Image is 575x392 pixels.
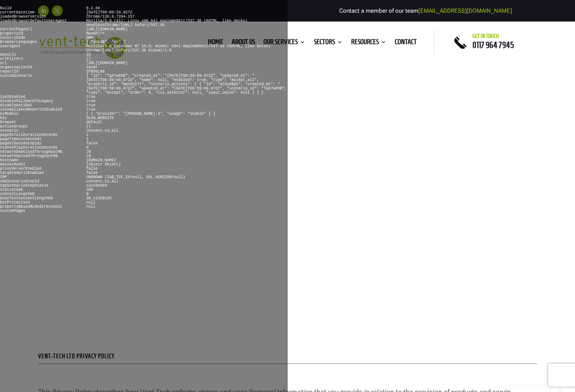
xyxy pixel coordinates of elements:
[86,69,105,74] pre: QTBD6Lm9
[86,154,91,158] pre: 10
[86,171,98,175] pre: false
[86,19,248,27] pre: Mozilla/5.0 (X11; Linux x86_64) AppleWebKit/537.36 (KHTML, like Gecko) HeadlessChrome/[URL] Safar...
[86,6,100,10] pre: 8.2.6e
[86,99,96,103] pre: true
[86,61,128,65] pre: [URL][DOMAIN_NAME]
[314,39,343,48] a: Sectors
[86,53,91,57] pre: 10
[86,175,186,179] pre: UNKNOWN (IAB_TCF_ID=null, GVL_VERSION=null)
[86,179,119,184] pre: consent_to_all
[395,39,417,48] a: Contact
[472,40,514,50] a: 0117 964 7945
[86,44,271,53] pre: Mozilla/5.0 (Windows NT 10.0; Win64; x64) AppleWebKit/537.36 (KHTML, like Gecko) Chrome/[URL] Saf...
[86,65,98,69] pre: xandr
[86,112,215,116] pre: [ { "provider": "[PERSON_NAME]-3", "usage": "stable" } ]
[86,74,287,95] pre: { "id": "TgA7w6hB", "created_at": "[DATE]T08:59:09.972Z", "updated_at": "[DATE]T08:59:09.972Z", "...
[86,36,93,40] pre: GBR
[38,353,537,359] p: Vent-Tech Ltd Privacy Policy
[86,188,93,192] pre: 200
[86,129,119,133] pre: consent_to_all
[472,33,499,39] span: Get in touch
[86,40,126,44] pre: [ "en-GB", "en" ]
[86,124,91,129] pre: []
[418,7,512,14] a: [EMAIL_ADDRESS][DOMAIN_NAME]
[86,192,89,196] pre: 0
[86,133,89,137] pre: 1
[86,167,98,171] pre: false
[339,7,512,14] span: Contact a member of our team
[86,141,98,146] pre: false
[86,27,128,31] pre: [URL][DOMAIN_NAME]
[86,196,112,200] pre: 30.11328125
[86,205,96,209] pre: null
[86,31,105,36] pre: NwxKhj7Y
[86,120,103,124] pre: default
[86,10,133,15] pre: [DATE]T09:09:29.827Z
[86,103,96,108] pre: true
[86,57,91,61] pre: []
[86,158,116,162] pre: [DOMAIN_NAME]
[86,200,96,205] pre: null
[86,146,89,150] pre: 0
[86,150,91,154] pre: 20
[351,39,386,48] a: Resources
[86,95,96,99] pre: true
[86,137,89,141] pre: 1
[86,184,107,188] pre: succeeded
[86,162,121,167] pre: [object Object]
[86,108,96,112] pre: true
[86,116,114,120] pre: SCAN_WEBSITE
[86,15,135,19] pre: Chrome/138.0.7204.157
